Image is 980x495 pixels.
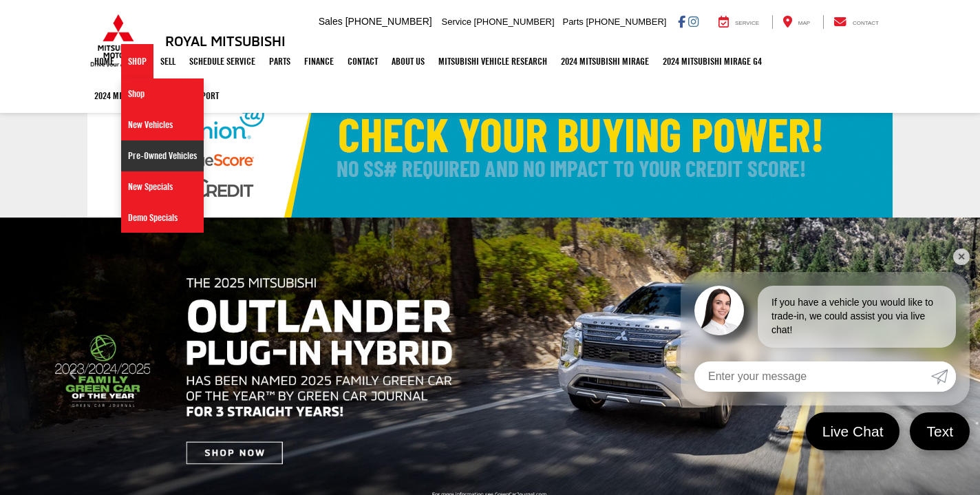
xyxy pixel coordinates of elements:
[262,44,297,78] a: Parts: Opens in a new tab
[853,20,879,26] span: Contact
[121,109,204,140] a: New Vehicles
[442,17,471,27] span: Service
[297,44,341,78] a: Finance
[554,44,656,78] a: 2024 Mitsubishi Mirage
[319,16,343,27] span: Sales
[121,140,204,171] a: Pre-Owned Vehicles
[345,16,432,27] span: [PHONE_NUMBER]
[341,44,385,78] a: Contact
[87,14,149,67] img: Mitsubishi
[656,44,769,78] a: 2024 Mitsubishi Mirage G4
[694,361,931,392] input: Enter your message
[758,286,956,348] div: If you have a vehicle you would like to trade-in, we could assist you via live chat!
[931,361,956,392] a: Submit
[772,15,820,29] a: Map
[919,422,960,441] span: Text
[87,80,893,218] img: Check Your Buying Power
[562,17,583,27] span: Parts
[806,412,900,450] a: Live Chat
[586,17,666,27] span: [PHONE_NUMBER]
[385,44,432,78] a: About Us
[153,44,182,78] a: Sell
[87,44,121,78] a: Home
[87,78,226,113] a: 2024 Mitsubishi Outlander SPORT
[121,171,204,202] a: New Specials
[121,78,204,109] a: Shop
[708,15,769,29] a: Service
[432,44,554,78] a: Mitsubishi Vehicle Research
[823,15,889,29] a: Contact
[182,44,262,78] a: Schedule Service: Opens in a new tab
[798,20,810,26] span: Map
[474,17,555,27] span: [PHONE_NUMBER]
[121,44,153,78] a: Shop
[678,16,685,27] a: Facebook: Click to visit our Facebook page
[735,20,759,26] span: Service
[910,412,970,450] a: Text
[121,202,204,233] a: Demo Specials
[816,422,891,441] span: Live Chat
[165,33,286,48] h3: Royal Mitsubishi
[694,286,744,335] img: Agent profile photo
[688,16,699,27] a: Instagram: Click to visit our Instagram page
